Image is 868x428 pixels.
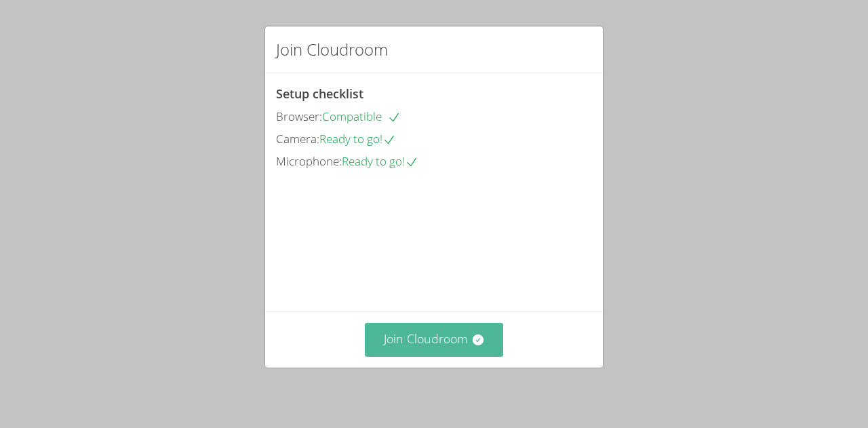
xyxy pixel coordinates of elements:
span: Microphone: [276,153,342,169]
span: Ready to go! [342,153,418,169]
span: Setup checklist [276,85,363,102]
span: Compatible [322,109,401,124]
span: Ready to go! [319,131,396,147]
span: Browser: [276,109,322,124]
h2: Join Cloudroom [276,37,388,62]
button: Join Cloudroom [365,323,504,356]
span: Camera: [276,131,319,147]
